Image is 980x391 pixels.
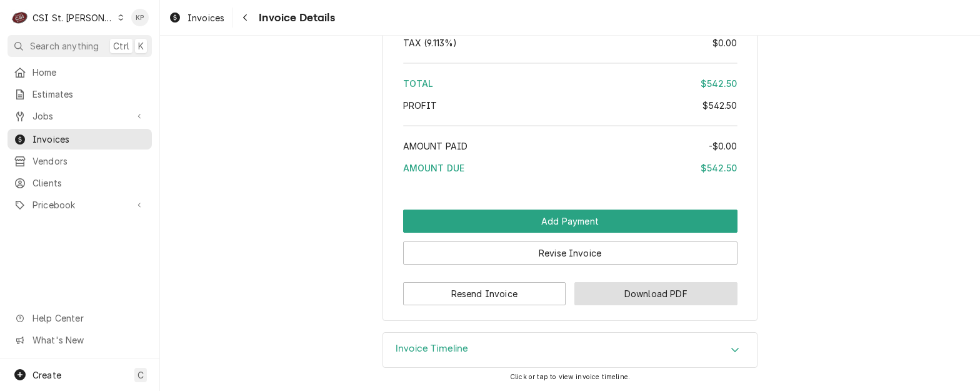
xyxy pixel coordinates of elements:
div: Button Group Row [403,265,737,273]
a: Go to Pricebook [7,195,152,215]
div: Profit [403,99,737,112]
span: C [137,368,144,382]
a: Home [7,62,152,83]
a: Clients [7,173,152,193]
span: Jobs [32,109,127,123]
div: Kym Parson's Avatar [131,9,149,26]
button: Resend Invoice [403,282,566,305]
span: Click or tap to view invoice timeline. [510,373,630,381]
span: Tax ( 9.113% ) [403,38,457,48]
span: Invoices [187,11,224,24]
div: Accordion Header [383,333,757,368]
div: Total [403,77,737,90]
span: Invoices [32,133,146,146]
div: Tax [403,36,737,49]
span: Pricebook [32,198,127,211]
span: Home [32,66,146,79]
a: Go to What's New [7,330,152,350]
span: Invoice Details [255,9,334,26]
span: Help Center [32,312,144,325]
div: Button Group [403,210,737,305]
div: Button Group Row [403,210,737,233]
span: Total [403,78,434,89]
button: Navigate back [235,8,255,28]
div: -$0.00 [709,140,737,153]
a: Invoices [164,8,229,28]
button: Download PDF [574,282,737,305]
span: K [138,39,144,53]
span: Clients [32,176,146,190]
div: $542.50 [702,99,737,112]
button: Add Payment [403,210,737,233]
span: Search anything [30,39,99,53]
div: $542.50 [701,161,737,175]
span: What's New [32,333,144,347]
button: Accordion Details Expand Trigger [383,333,757,368]
div: Button Group Row [403,273,737,305]
div: $542.50 [701,77,737,90]
div: Button Group Row [403,233,737,265]
div: KP [131,9,149,26]
div: $0.00 [712,36,737,49]
div: CSI St. [PERSON_NAME] [32,11,114,24]
span: Vendors [32,155,146,168]
div: CSI St. Louis's Avatar [11,9,29,26]
div: Amount Due [403,161,737,175]
div: Invoice Timeline [382,332,757,368]
button: Revise Invoice [403,241,737,265]
a: Vendors [7,151,152,171]
span: Ctrl [113,39,129,53]
span: Amount Paid [403,141,468,151]
button: Search anythingCtrlK [7,35,152,57]
div: Amount Paid [403,140,737,153]
a: Invoices [7,129,152,150]
span: Estimates [32,88,146,101]
a: Go to Help Center [7,308,152,328]
span: Profit [403,100,437,111]
a: Go to Jobs [7,106,152,126]
h3: Invoice Timeline [396,343,469,355]
span: Create [32,370,61,380]
a: Estimates [7,84,152,104]
span: Amount Due [403,163,465,173]
div: C [11,9,29,26]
